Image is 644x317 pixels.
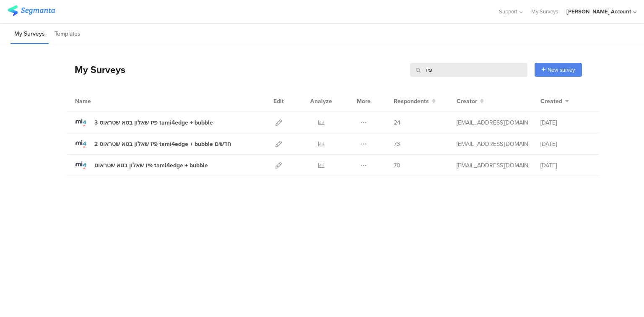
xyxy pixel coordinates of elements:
[457,118,528,127] div: odelya@ifocus-r.com
[540,97,562,106] span: Created
[548,66,575,74] span: New survey
[94,118,213,127] div: 3 פיז שאלון בטא שטראוס tami4edge + bubble
[394,140,400,148] span: 73
[457,140,528,148] div: odelya@ifocus-r.com
[94,161,208,170] div: פיז שאלון בטא שטראוס tami4edge + bubble
[75,138,231,149] a: 2 פיז שאלון בטא שטראוס tami4edge + bubble חדשים
[540,118,591,127] div: [DATE]
[394,118,400,127] span: 24
[394,97,436,106] button: Respondents
[309,91,334,112] div: Analyze
[410,63,527,77] input: Survey Name, Creator...
[10,24,49,44] li: My Surveys
[457,161,528,170] div: odelya@ifocus-r.com
[457,97,484,106] button: Creator
[75,160,208,171] a: פיז שאלון בטא שטראוס tami4edge + bubble
[75,97,125,106] div: Name
[540,161,591,170] div: [DATE]
[540,140,591,148] div: [DATE]
[270,91,288,112] div: Edit
[8,5,55,16] img: segmanta logo
[540,97,569,106] button: Created
[66,62,125,77] div: My Surveys
[394,161,400,170] span: 70
[355,91,373,112] div: More
[51,24,84,44] li: Templates
[75,117,213,128] a: 3 פיז שאלון בטא שטראוס tami4edge + bubble
[457,97,477,106] span: Creator
[394,97,429,106] span: Respondents
[94,140,231,148] div: 2 פיז שאלון בטא שטראוס tami4edge + bubble חדשים
[499,8,517,16] span: Support
[566,8,631,16] div: [PERSON_NAME] Account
